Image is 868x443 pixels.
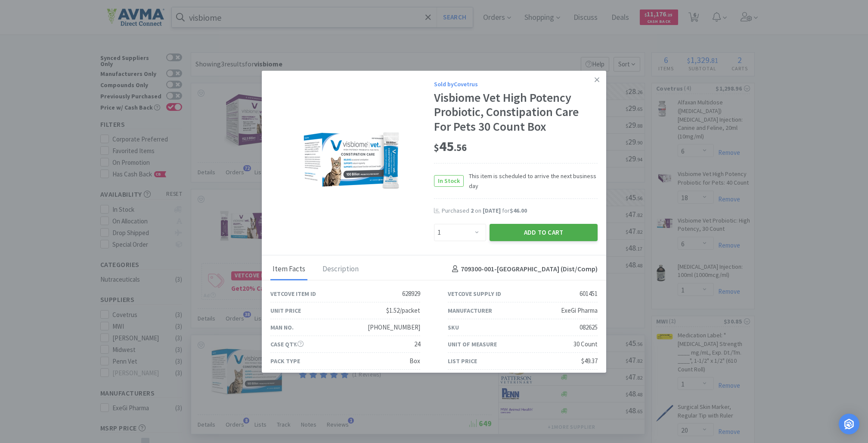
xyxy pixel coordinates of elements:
div: 628929 [402,289,420,299]
h4: 709300-001 - [GEOGRAPHIC_DATA] (Dist/Comp) [449,264,598,275]
span: In Stock [434,176,463,186]
span: $ [434,141,439,154]
div: Pack Type [270,356,300,366]
span: [DATE] [483,207,501,214]
div: Open Intercom Messenger [839,414,859,434]
span: . 56 [454,141,467,154]
div: 24 [414,339,420,349]
div: Manufacturer [448,306,492,315]
div: 30 Count [573,339,598,349]
div: 601451 [580,289,598,299]
img: 40f4515a630f48ee86caf5d44fa46b62_601451.png [298,127,406,193]
div: Box [409,356,420,366]
div: Sold by Covetrus [434,79,598,89]
div: Description [320,259,361,280]
div: Vetcove Item ID [270,289,316,298]
div: SKU [448,323,459,332]
div: Man No. [270,323,294,332]
div: $49.37 [581,356,598,366]
div: Vetcove Supply ID [448,289,501,298]
div: $1.52/packet [386,305,420,316]
span: This item is scheduled to arrive the next business day [464,171,598,191]
div: ExeGi Pharma [561,305,598,316]
div: Unit of Measure [448,339,497,349]
div: Case Qty. [270,339,304,349]
div: Purchased on for [442,207,598,215]
div: 082625 [580,322,598,333]
span: $46.00 [510,207,527,214]
div: [PHONE_NUMBER] [368,322,420,333]
div: Visbiome Vet High Potency Probiotic, Constipation Care For Pets 30 Count Box [434,91,598,134]
button: Add to Cart [490,224,598,241]
div: Unit Price [270,306,301,315]
span: 2 [471,207,474,214]
div: Item Facts [270,259,307,280]
div: List Price [448,356,477,366]
span: 45 [434,138,467,155]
